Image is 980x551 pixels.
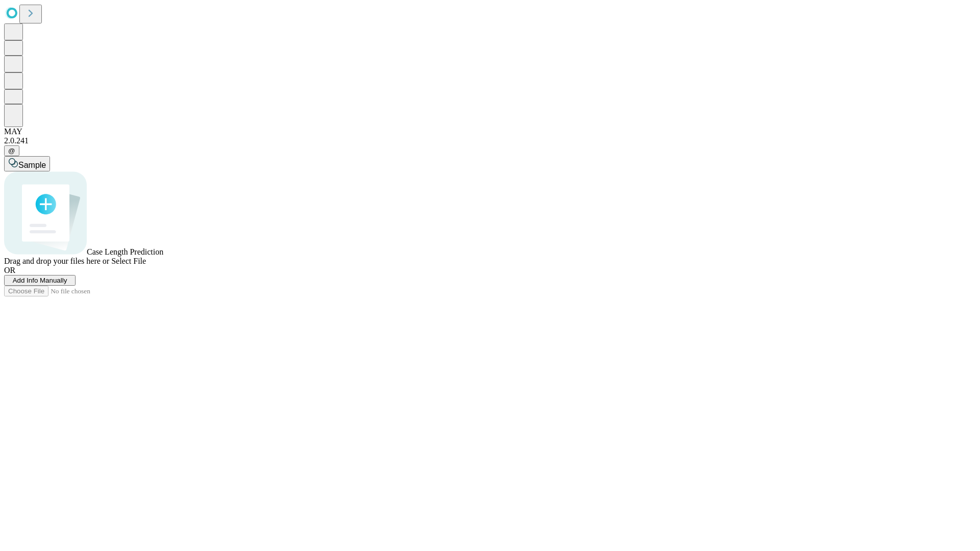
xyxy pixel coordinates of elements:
span: Add Info Manually [13,277,67,284]
span: OR [4,266,15,274]
button: Add Info Manually [4,275,76,286]
span: Sample [18,161,46,169]
div: 2.0.241 [4,136,976,145]
button: @ [4,145,19,156]
span: Case Length Prediction [87,247,163,256]
span: @ [8,147,15,155]
button: Sample [4,156,50,171]
div: MAY [4,127,976,136]
span: Drag and drop your files here or [4,257,109,265]
span: Select File [111,257,146,265]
